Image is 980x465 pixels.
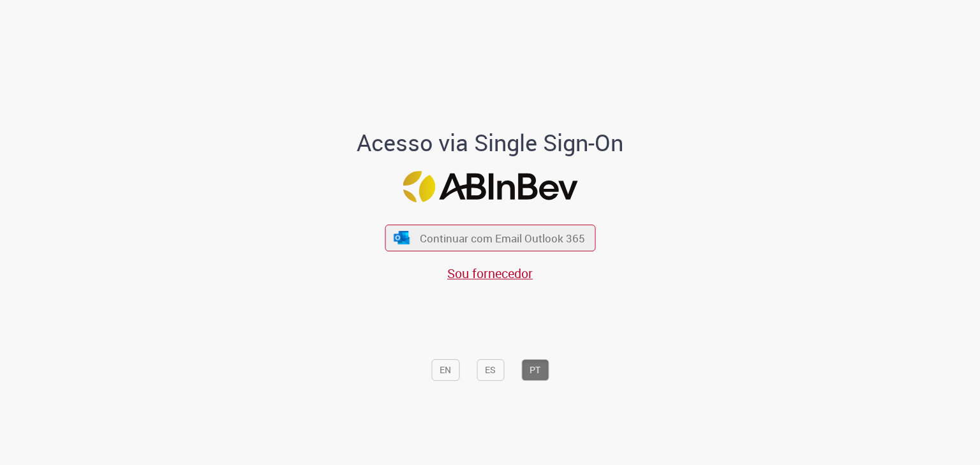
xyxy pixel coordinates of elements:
[431,359,459,381] button: EN
[385,225,595,251] button: ícone Azure/Microsoft 360 Continuar com Email Outlook 365
[447,265,533,282] a: Sou fornecedor
[393,231,411,244] img: ícone Azure/Microsoft 360
[477,359,504,381] button: ES
[403,171,577,202] img: Logo ABInBev
[420,231,585,246] span: Continuar com Email Outlook 365
[521,359,549,381] button: PT
[313,130,667,156] h1: Acesso via Single Sign-On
